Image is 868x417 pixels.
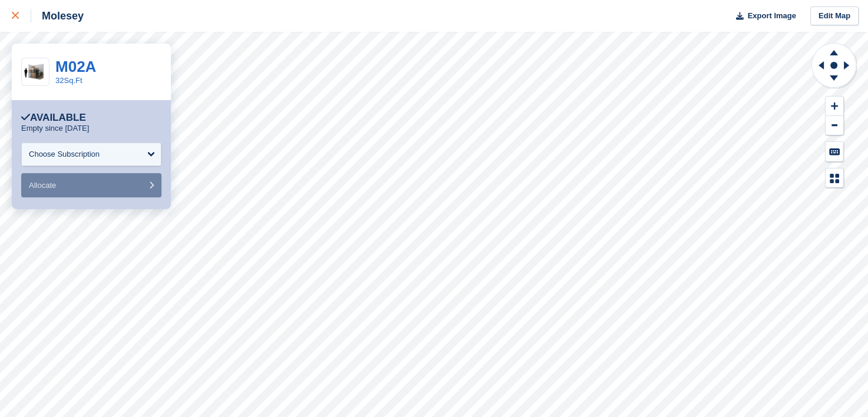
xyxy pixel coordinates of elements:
img: 32-sqft-unit.jpg [22,62,49,82]
p: Empty since [DATE] [21,124,89,133]
button: Keyboard Shortcuts [826,142,843,161]
a: 32Sq.Ft [55,76,82,85]
a: Edit Map [810,6,859,26]
div: Molesey [31,9,84,23]
span: Allocate [29,181,56,190]
button: Allocate [21,173,161,197]
div: Available [21,112,86,124]
div: Choose Subscription [29,148,100,160]
button: Map Legend [826,168,843,188]
a: M02A [55,58,96,75]
button: Zoom In [826,97,843,116]
button: Export Image [729,6,796,26]
button: Zoom Out [826,116,843,135]
span: Export Image [747,10,796,22]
